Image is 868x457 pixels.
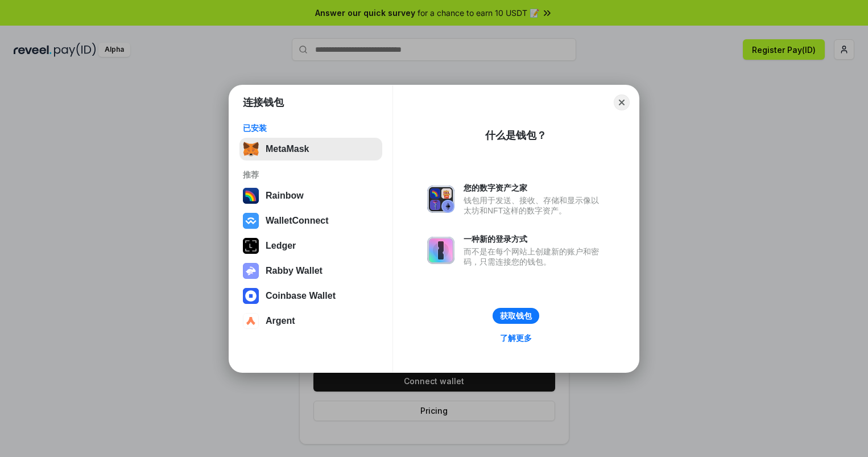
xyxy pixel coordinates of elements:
button: Rainbow [239,184,382,207]
div: Rabby Wallet [266,266,323,276]
img: svg+xml,%3Csvg%20width%3D%22120%22%20height%3D%22120%22%20viewBox%3D%220%200%20120%20120%22%20fil... [243,188,259,204]
div: Argent [266,316,295,326]
img: svg+xml,%3Csvg%20xmlns%3D%22http%3A%2F%2Fwww.w3.org%2F2000%2Fsvg%22%20fill%3D%22none%22%20viewBox... [243,263,259,279]
img: svg+xml,%3Csvg%20xmlns%3D%22http%3A%2F%2Fwww.w3.org%2F2000%2Fsvg%22%20fill%3D%22none%22%20viewBox... [427,186,454,213]
div: 推荐 [243,170,379,180]
div: Rainbow [266,191,304,201]
div: WalletConnect [266,216,329,226]
div: 已安装 [243,123,379,133]
img: svg+xml,%3Csvg%20width%3D%2228%22%20height%3D%2228%22%20viewBox%3D%220%200%2028%2028%22%20fill%3D... [243,313,259,329]
div: 钱包用于发送、接收、存储和显示像以太坊和NFT这样的数字资产。 [464,195,605,216]
button: Rabby Wallet [239,260,382,282]
h1: 连接钱包 [243,96,284,109]
button: 获取钱包 [493,308,539,324]
button: Ledger [239,234,382,257]
div: MetaMask [266,144,309,154]
div: Ledger [266,241,296,251]
div: 而不是在每个网站上创建新的账户和密码，只需连接您的钱包。 [464,246,605,267]
button: WalletConnect [239,209,382,232]
button: Close [614,94,630,110]
img: svg+xml,%3Csvg%20xmlns%3D%22http%3A%2F%2Fwww.w3.org%2F2000%2Fsvg%22%20width%3D%2228%22%20height%3... [243,238,259,254]
img: svg+xml,%3Csvg%20width%3D%2228%22%20height%3D%2228%22%20viewBox%3D%220%200%2028%2028%22%20fill%3D... [243,213,259,229]
div: Coinbase Wallet [266,291,336,301]
div: 获取钱包 [500,311,532,321]
img: svg+xml,%3Csvg%20width%3D%2228%22%20height%3D%2228%22%20viewBox%3D%220%200%2028%2028%22%20fill%3D... [243,288,259,304]
button: Coinbase Wallet [239,285,382,307]
div: 了解更多 [500,333,532,343]
div: 什么是钱包？ [485,129,547,142]
img: svg+xml,%3Csvg%20fill%3D%22none%22%20height%3D%2233%22%20viewBox%3D%220%200%2035%2033%22%20width%... [243,141,259,157]
img: svg+xml,%3Csvg%20xmlns%3D%22http%3A%2F%2Fwww.w3.org%2F2000%2Fsvg%22%20fill%3D%22none%22%20viewBox... [427,237,454,264]
div: 一种新的登录方式 [464,234,605,244]
button: Argent [239,310,382,332]
button: MetaMask [239,138,382,160]
a: 了解更多 [493,331,539,345]
div: 您的数字资产之家 [464,183,605,193]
